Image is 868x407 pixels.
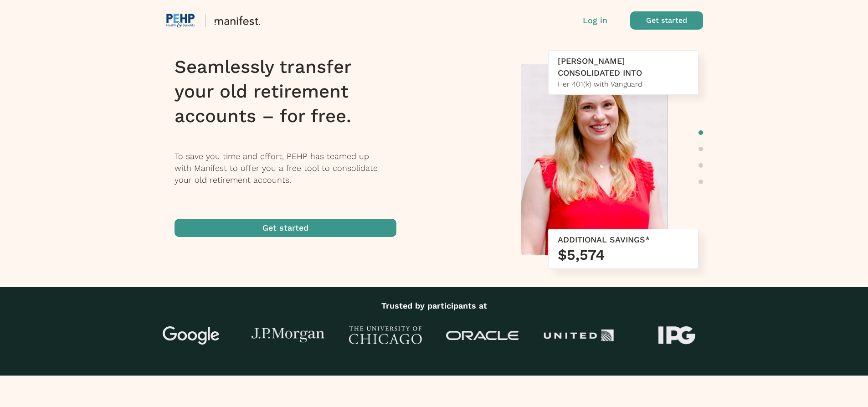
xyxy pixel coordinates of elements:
[583,15,607,26] button: Log in
[630,11,703,30] button: Get started
[521,64,667,259] img: Meredith
[165,13,196,28] img: vendor logo
[252,328,324,343] img: J.P Morgan
[558,55,689,79] div: [PERSON_NAME] CONSOLIDATED INTO
[175,55,408,129] h1: Seamlessly transfer your old retirement accounts – for free.
[446,331,519,340] img: Oracle
[165,11,439,30] button: vendor logo
[558,79,689,90] div: Her 401(k) with Vanguard
[558,234,689,246] div: ADDITIONAL SAVINGS*
[349,326,422,345] img: University of Chicago
[175,150,408,186] p: To save you time and effort, PEHP has teamed up with Manifest to offer you a free tool to consoli...
[175,219,396,237] button: Get started
[154,326,227,345] img: Google
[558,246,689,264] h3: $5,574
